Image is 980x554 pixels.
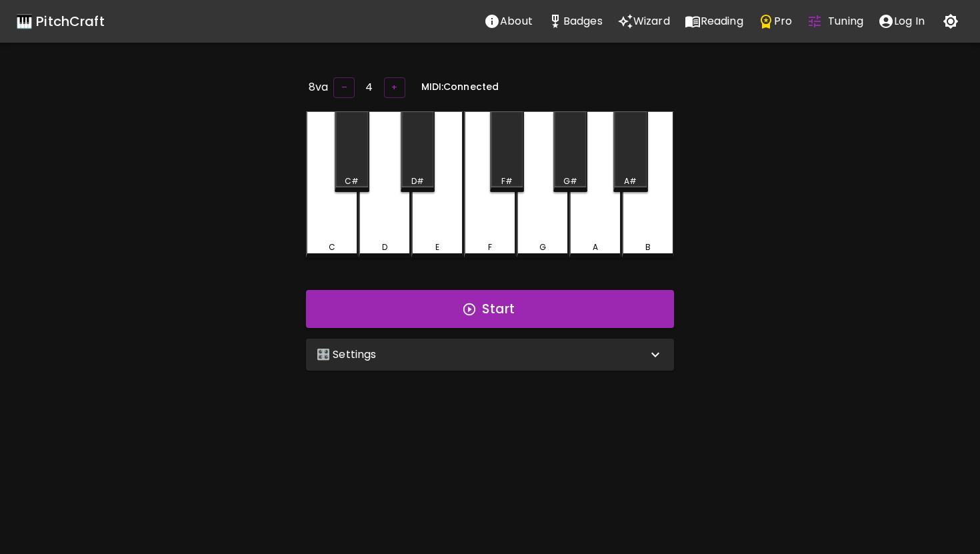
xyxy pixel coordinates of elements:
[345,175,359,187] div: C#
[774,13,792,29] p: Pro
[540,8,610,35] button: Stats
[306,339,674,371] div: 🎛️ Settings
[610,8,677,35] button: Wizard
[894,13,925,29] p: Log In
[16,11,105,32] a: 🎹 PitchCraft
[563,175,577,187] div: G#
[306,290,674,329] button: Start
[539,241,546,253] div: G
[333,77,355,98] button: –
[411,175,424,187] div: D#
[365,78,373,97] h6: 4
[317,347,377,363] p: 🎛️ Settings
[421,80,499,95] h6: MIDI: Connected
[500,13,533,29] p: About
[309,78,328,97] h6: 8va
[501,175,513,187] div: F#
[871,8,932,35] button: account of current user
[645,241,651,253] div: B
[799,8,871,35] button: Tuning Quiz
[488,241,492,253] div: F
[701,13,743,29] p: Reading
[677,8,751,35] button: Reading
[384,77,405,98] button: +
[633,13,670,29] p: Wizard
[593,241,598,253] div: A
[751,8,799,35] button: Pro
[435,241,439,253] div: E
[828,13,863,29] p: Tuning
[624,175,637,187] div: A#
[563,13,603,29] p: Badges
[329,241,335,253] div: C
[382,241,387,253] div: D
[477,8,540,35] button: About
